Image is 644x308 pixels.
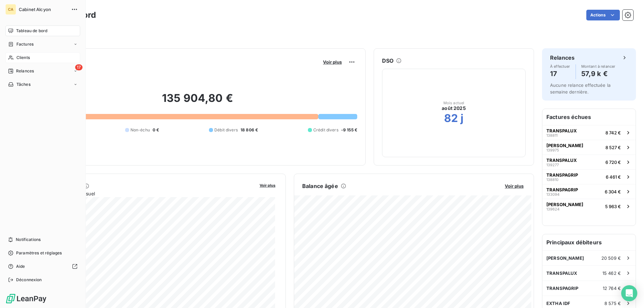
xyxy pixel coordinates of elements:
span: 8 527 € [605,145,621,150]
span: 139975 [546,148,559,152]
span: TRANSPAGRIP [546,187,578,192]
span: 8 742 € [605,130,621,135]
a: 17Relances [5,66,80,76]
a: Clients [5,52,80,63]
span: Voir plus [505,183,524,189]
a: Factures [5,39,80,50]
span: Tableau de bord [16,28,47,34]
h2: j [461,112,464,125]
span: 15 462 € [602,270,621,276]
span: 6 304 € [605,189,621,194]
button: [PERSON_NAME]1399758 527 € [542,140,636,155]
span: 0 € [153,127,159,133]
span: 139277 [546,163,559,167]
span: 18 806 € [240,127,258,133]
span: Cabinet Alcyon [19,7,67,12]
span: août 2025 [442,105,466,112]
span: TRANSPALUX [546,270,578,276]
span: [PERSON_NAME] [546,143,583,148]
h6: Principaux débiteurs [542,234,636,250]
span: Relances [16,68,34,74]
span: -9 155 € [341,127,357,133]
span: 138810 [546,178,558,182]
img: Logo LeanPay [5,293,47,304]
a: Aide [5,261,80,272]
span: Voir plus [323,59,342,65]
span: 5 963 € [605,204,621,209]
h6: DSO [382,57,393,65]
span: Chiffre d'affaires mensuel [38,190,255,197]
span: 20 509 € [601,255,621,261]
span: Tâches [16,81,31,87]
h2: 82 [444,112,458,125]
button: TRANSPALUX1392776 720 € [542,155,636,169]
span: Crédit divers [313,127,338,133]
h4: 57,9 k € [581,68,615,79]
button: TRANSPAGRIP1330946 304 € [542,184,636,199]
span: EXTHA IDF [546,301,570,306]
span: TRANSPAGRIP [546,172,578,178]
h4: 17 [550,68,570,79]
span: 139624 [546,207,559,211]
button: Voir plus [321,59,344,65]
h6: Balance âgée [302,182,338,190]
span: Montant à relancer [581,64,615,68]
a: Tâches [5,79,80,90]
a: Tableau de bord [5,25,80,36]
button: [PERSON_NAME]1396245 963 € [542,199,636,213]
span: Clients [16,55,30,61]
span: 138811 [546,133,557,137]
button: Voir plus [258,182,277,188]
span: 17 [75,64,83,70]
span: Non-échu [130,127,150,133]
button: TRANSPALUX1388118 742 € [542,125,636,140]
div: CA [5,4,16,15]
span: [PERSON_NAME] [546,255,584,261]
span: 133094 [546,192,559,196]
h6: Factures échues [542,109,636,125]
span: [PERSON_NAME] [546,202,583,207]
a: Paramètres et réglages [5,248,80,258]
span: Voir plus [260,183,275,188]
span: Débit divers [214,127,238,133]
button: Voir plus [503,183,526,189]
h2: 135 904,80 € [38,91,357,112]
span: 6 720 € [605,160,621,165]
h6: Relances [550,54,575,62]
span: TRANSPALUX [546,128,577,133]
button: TRANSPAGRIP1388106 461 € [542,169,636,184]
span: À effectuer [550,64,570,68]
span: Mois actuel [443,101,465,105]
button: Actions [586,10,620,20]
span: 12 764 € [603,286,621,291]
span: Déconnexion [16,277,42,283]
span: 6 461 € [606,174,621,180]
span: Aide [16,263,25,269]
span: 8 575 € [604,301,621,306]
span: Aucune relance effectuée la semaine dernière. [550,82,610,95]
span: Paramètres et réglages [16,250,62,256]
span: TRANSPAGRIP [546,286,579,291]
div: Open Intercom Messenger [621,285,637,301]
span: Factures [16,41,34,47]
span: Notifications [16,237,41,243]
span: TRANSPALUX [546,158,577,163]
